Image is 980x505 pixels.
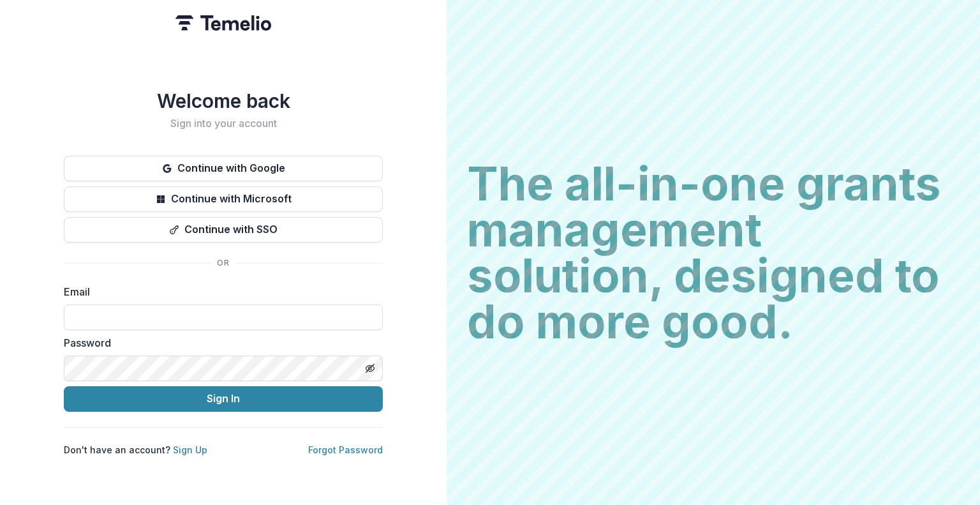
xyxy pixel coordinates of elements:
button: Continue with SSO [64,217,383,243]
button: Sign In [64,386,383,412]
label: Password [64,335,375,350]
img: Temelio [175,15,271,31]
button: Continue with Microsoft [64,186,383,212]
a: Forgot Password [308,444,383,455]
button: Toggle password visibility [360,358,380,379]
p: Don't have an account? [64,443,207,456]
button: Continue with Google [64,156,383,181]
h1: Welcome back [64,89,383,112]
a: Sign Up [173,444,207,455]
h2: Sign into your account [64,117,383,130]
label: Email [64,284,375,299]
